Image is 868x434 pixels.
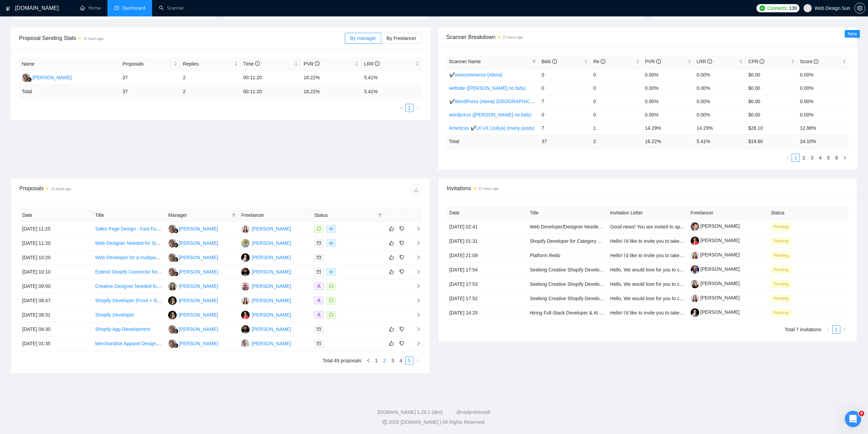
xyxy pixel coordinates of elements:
img: c1cJPidVpcXePRMVZ84mESIVo-MbeXt3QrpuL7ibfMk-JUbq0zFRfu2RJBCXcurpLZ [691,265,699,274]
li: Previous Page [397,104,406,112]
span: Invitations [447,184,849,193]
a: NR[PERSON_NAME] [168,297,218,303]
li: 1 [832,325,840,334]
span: message [329,284,333,288]
button: left [364,356,372,365]
button: like [387,225,396,233]
span: info-circle [760,59,764,64]
span: Pending [771,280,791,288]
span: like [389,341,394,346]
th: Invitation Letter [607,206,688,220]
li: 2 [381,356,389,365]
a: 1 [406,104,413,112]
a: OB[PERSON_NAME] [168,283,218,289]
a: [PERSON_NAME] [691,252,740,257]
span: info-circle [814,59,819,64]
button: dislike [398,268,406,276]
time: 21 hours ago [51,187,71,191]
li: 4 [397,356,405,365]
a: Hiring Full-Stack Developer & AI Development Expert for New HR Solution [530,310,687,316]
div: [PERSON_NAME] [252,340,291,347]
span: download [411,187,421,192]
a: Pending [771,238,794,243]
div: [PERSON_NAME] [179,311,218,319]
img: gigradar-bm.png [27,77,32,82]
td: Total [446,135,539,148]
a: MC[PERSON_NAME] [168,326,218,332]
img: DS [241,325,250,334]
td: 12.88% [797,121,849,135]
span: Pending [771,237,791,245]
li: Previous Page [783,154,792,162]
span: info-circle [375,61,380,66]
a: Shopify Developer [95,312,134,318]
span: filter [531,56,538,67]
a: Shopify Developer for Category Landing Pages and Dynamic Pricing [530,238,675,244]
a: Creative Designer Needed for Logo, Landing Page & iOS App [95,283,226,289]
a: Seeking Creative Shopify Developer for Theme and App Development [530,267,678,272]
time: 21 hours ago [479,187,499,191]
img: gigradar-bm.png [174,257,178,262]
span: filter [532,59,536,64]
a: MC[PERSON_NAME] [168,254,218,260]
span: dislike [399,255,404,260]
button: right [414,104,422,112]
a: searchScanner [159,5,184,11]
td: 0.00% [797,95,849,108]
a: 1 [792,154,799,162]
img: MC [168,253,177,262]
span: left [785,156,790,160]
span: info-circle [707,59,712,64]
span: mail [317,327,321,331]
img: AT [241,311,250,319]
a: @vadymhimself [456,409,490,415]
td: 16.22 % [642,135,694,148]
span: mail [317,241,321,245]
li: 1 [792,154,800,162]
span: Pending [771,309,791,317]
div: [PERSON_NAME] [252,268,291,276]
span: right [416,106,420,110]
td: 0.00% [694,68,746,81]
img: DS [241,268,250,276]
span: filter [378,213,382,217]
td: $0.00 [746,68,797,81]
button: download [411,184,422,195]
img: gigradar-bm.png [174,343,178,348]
img: gigradar-bm.png [174,271,178,276]
span: info-circle [552,59,557,64]
img: c1gL6zrSnaLfgYKYkFATEphuZ1VZNvXqd9unVblrKUqv_id2bBPzeby3fquoX2mwdg [691,308,699,317]
a: IS[PERSON_NAME] [241,340,291,346]
button: dislike [398,325,406,333]
th: Name [19,57,120,71]
img: MC [22,73,30,82]
a: [PERSON_NAME] [691,223,740,229]
a: NR[PERSON_NAME] [168,312,218,317]
span: Bids [542,59,557,64]
img: JP [241,296,250,305]
td: 37 [120,85,180,98]
img: IT [241,239,250,248]
span: 139 [789,4,797,12]
span: info-circle [601,59,605,64]
a: 4 [816,154,824,162]
a: JP[PERSON_NAME] [241,226,291,231]
div: [PERSON_NAME] [179,225,218,233]
div: [PERSON_NAME] [252,297,291,304]
a: [DOMAIN_NAME] 1.26.1 (dev) [378,409,443,415]
td: $28.10 [746,121,797,135]
img: JP [241,225,250,233]
div: [PERSON_NAME] [252,282,291,290]
li: 4 [816,154,824,162]
a: Web Designer Needed for Startup Full Platform (UX/UI, Conversion & User-Friendly Design) [95,240,290,246]
a: Pending [771,224,794,229]
th: Title [527,206,607,220]
li: Previous Page [364,356,372,365]
span: PVR [304,61,320,67]
li: 1 [406,104,414,112]
td: 00:11:20 [240,71,301,85]
span: New [848,31,857,37]
td: 5.41 % [694,135,746,148]
img: MC [168,268,177,276]
td: 16.22 % [301,85,361,98]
